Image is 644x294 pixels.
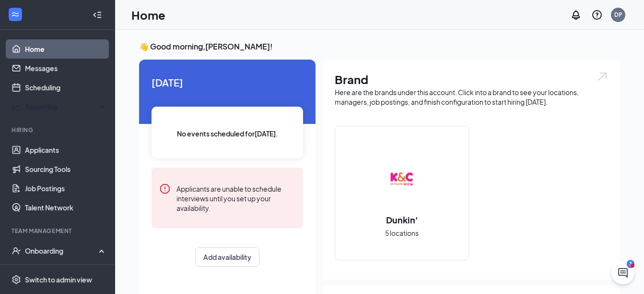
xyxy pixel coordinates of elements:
[12,275,21,284] svg: Settings
[25,198,107,217] a: Talent Network
[12,102,21,111] svg: Analysis
[25,260,107,280] a: Overview
[25,39,107,59] a: Home
[12,227,105,235] div: Team Management
[152,75,303,90] span: [DATE]
[376,214,428,226] h2: Dunkin'
[335,87,609,107] div: Here are the brands under this account. Click into a brand to see your locations, managers, job p...
[159,183,171,195] svg: Error
[12,126,105,134] div: Hiring
[93,10,102,20] svg: Collapse
[139,41,620,52] h3: 👋 Good morning, [PERSON_NAME] !
[614,11,622,19] div: DP
[11,10,20,19] svg: WorkstreamLogo
[611,261,634,284] iframe: Intercom live chat
[596,71,609,82] img: open.6027fd2a22e1237b5b06.svg
[25,275,92,284] div: Switch to admin view
[627,260,634,268] div: 3
[176,183,295,213] div: Applicants are unable to schedule interviews until you set up your availability.
[25,159,107,179] a: Sourcing Tools
[591,9,603,21] svg: QuestionInfo
[335,71,609,87] h1: Brand
[25,59,107,78] a: Messages
[371,148,433,210] img: Dunkin'
[131,7,165,23] h1: Home
[25,78,107,97] a: Scheduling
[12,246,21,256] svg: UserCheck
[25,140,107,159] a: Applicants
[25,179,107,198] a: Job Postings
[195,247,259,267] button: Add availability
[25,246,99,256] div: Onboarding
[385,228,419,238] span: 5 locations
[570,9,582,21] svg: Notifications
[177,128,278,139] span: No events scheduled for [DATE] .
[25,102,107,111] div: Reporting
